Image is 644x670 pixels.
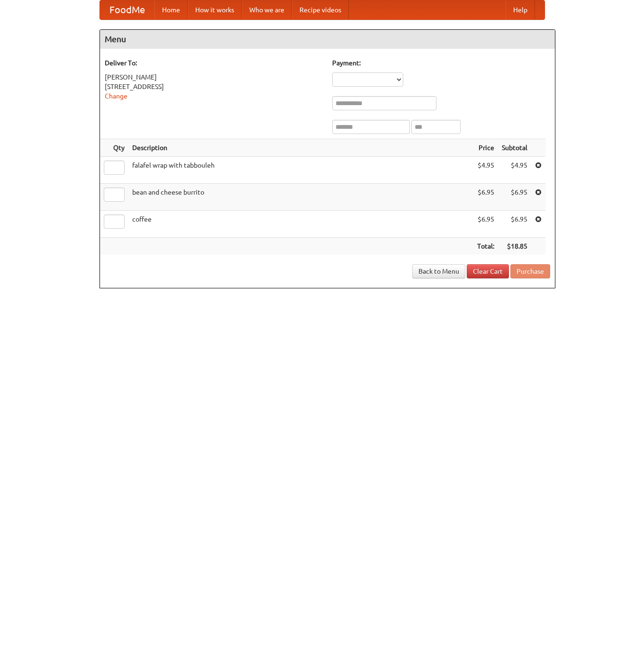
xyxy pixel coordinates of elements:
[473,157,498,184] td: $4.95
[498,139,531,157] th: Subtotal
[242,0,292,19] a: Who we are
[467,264,509,278] a: Clear Cart
[128,139,473,157] th: Description
[498,184,531,211] td: $6.95
[105,92,127,100] a: Change
[188,0,242,19] a: How it works
[473,238,498,255] th: Total:
[105,58,323,68] h5: Deliver To:
[128,184,473,211] td: bean and cheese burrito
[292,0,349,19] a: Recipe videos
[128,211,473,238] td: coffee
[154,0,188,19] a: Home
[473,184,498,211] td: $6.95
[510,264,550,278] button: Purchase
[506,0,535,19] a: Help
[100,139,128,157] th: Qty
[128,157,473,184] td: falafel wrap with tabbouleh
[332,58,550,68] h5: Payment:
[498,211,531,238] td: $6.95
[105,72,323,82] div: [PERSON_NAME]
[498,157,531,184] td: $4.95
[100,0,154,19] a: FoodMe
[498,238,531,255] th: $18.85
[473,139,498,157] th: Price
[473,211,498,238] td: $6.95
[412,264,465,278] a: Back to Menu
[100,30,555,49] h4: Menu
[105,82,323,91] div: [STREET_ADDRESS]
